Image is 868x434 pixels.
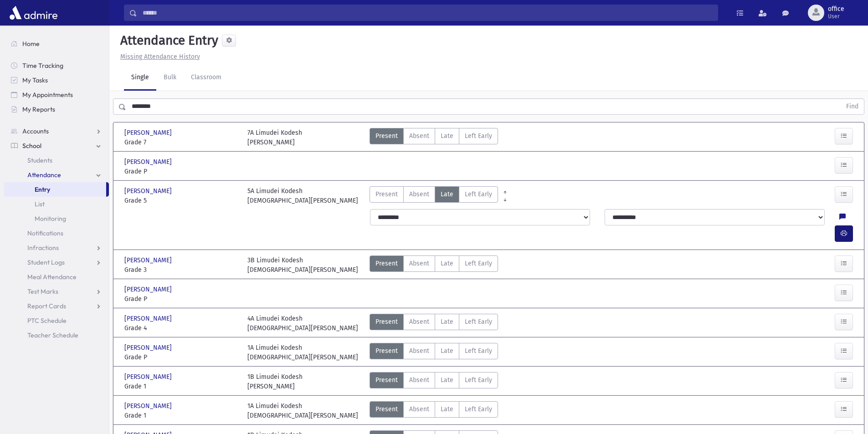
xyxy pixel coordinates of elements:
span: Present [375,346,398,356]
img: AdmirePro [7,4,60,22]
span: Grade 3 [124,265,238,275]
a: Time Tracking [4,58,109,73]
div: AttTypes [370,343,498,362]
span: Grade 4 [124,323,238,333]
a: PTC Schedule [4,313,109,328]
span: My Tasks [22,76,48,84]
a: Meal Attendance [4,270,109,284]
h5: Attendance Entry [117,33,218,48]
a: Entry [4,182,106,197]
a: Teacher Schedule [4,328,109,342]
span: User [828,13,844,20]
span: Grade 7 [124,138,238,147]
span: Home [22,40,40,48]
span: Left Early [465,317,492,327]
span: Grade P [124,352,238,362]
span: [PERSON_NAME] [124,157,174,167]
span: Left Early [465,259,492,268]
span: Grade P [124,294,238,304]
div: AttTypes [370,372,498,391]
a: Single [124,65,156,91]
button: Find [841,99,864,114]
span: Entry [35,185,50,194]
a: My Appointments [4,87,109,102]
div: AttTypes [370,186,498,205]
span: PTC Schedule [27,317,67,325]
span: Absent [409,375,429,385]
div: 1B Limudei Kodesh [PERSON_NAME] [247,372,303,391]
a: Students [4,153,109,168]
span: Grade 1 [124,411,238,420]
span: Report Cards [27,302,66,310]
a: My Reports [4,102,109,117]
span: My Reports [22,105,55,113]
span: Absent [409,404,429,414]
span: Left Early [465,346,492,356]
span: Late [441,259,453,268]
span: Late [441,404,453,414]
a: Bulk [156,65,184,91]
div: AttTypes [370,314,498,333]
input: Search [137,5,718,21]
span: Notifications [27,229,63,237]
div: AttTypes [370,128,498,147]
span: Late [441,189,453,199]
a: Report Cards [4,299,109,313]
a: Test Marks [4,284,109,299]
span: My Appointments [22,91,73,99]
span: [PERSON_NAME] [124,128,174,138]
span: Left Early [465,189,492,199]
span: [PERSON_NAME] [124,372,174,382]
span: Absent [409,189,429,199]
div: AttTypes [370,401,498,420]
span: List [35,200,45,208]
a: School [4,138,109,153]
a: My Tasks [4,73,109,87]
a: Monitoring [4,211,109,226]
span: Late [441,317,453,327]
span: Absent [409,317,429,327]
span: [PERSON_NAME] [124,314,174,323]
div: 1A Limudei Kodesh [DEMOGRAPHIC_DATA][PERSON_NAME] [247,343,358,362]
span: Present [375,189,398,199]
span: Student Logs [27,258,65,266]
span: Present [375,131,398,141]
a: Infractions [4,240,109,255]
span: Teacher Schedule [27,331,78,339]
span: Left Early [465,375,492,385]
div: 5A Limudei Kodesh [DEMOGRAPHIC_DATA][PERSON_NAME] [247,186,358,205]
a: Attendance [4,168,109,182]
span: Attendance [27,171,61,179]
span: Left Early [465,404,492,414]
span: Present [375,259,398,268]
div: AttTypes [370,255,498,275]
span: Late [441,375,453,385]
span: Grade P [124,167,238,176]
span: Present [375,317,398,327]
a: Notifications [4,226,109,240]
span: Time Tracking [22,61,63,70]
div: 7A Limudei Kodesh [PERSON_NAME] [247,128,302,147]
span: Accounts [22,127,49,135]
span: Monitoring [35,214,66,223]
span: Left Early [465,131,492,141]
span: School [22,142,41,150]
a: Missing Attendance History [117,53,200,61]
span: Absent [409,346,429,356]
span: Late [441,131,453,141]
span: Present [375,375,398,385]
a: Student Logs [4,255,109,270]
span: Students [27,156,52,164]
span: [PERSON_NAME] [124,343,174,352]
span: Present [375,404,398,414]
a: Classroom [184,65,229,91]
span: Test Marks [27,287,58,296]
span: Grade 5 [124,196,238,205]
div: 3B Limudei Kodesh [DEMOGRAPHIC_DATA][PERSON_NAME] [247,255,358,275]
span: Late [441,346,453,356]
span: Grade 1 [124,382,238,391]
div: 4A Limudei Kodesh [DEMOGRAPHIC_DATA][PERSON_NAME] [247,314,358,333]
span: Infractions [27,244,59,252]
a: Home [4,36,109,51]
span: [PERSON_NAME] [124,186,174,196]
